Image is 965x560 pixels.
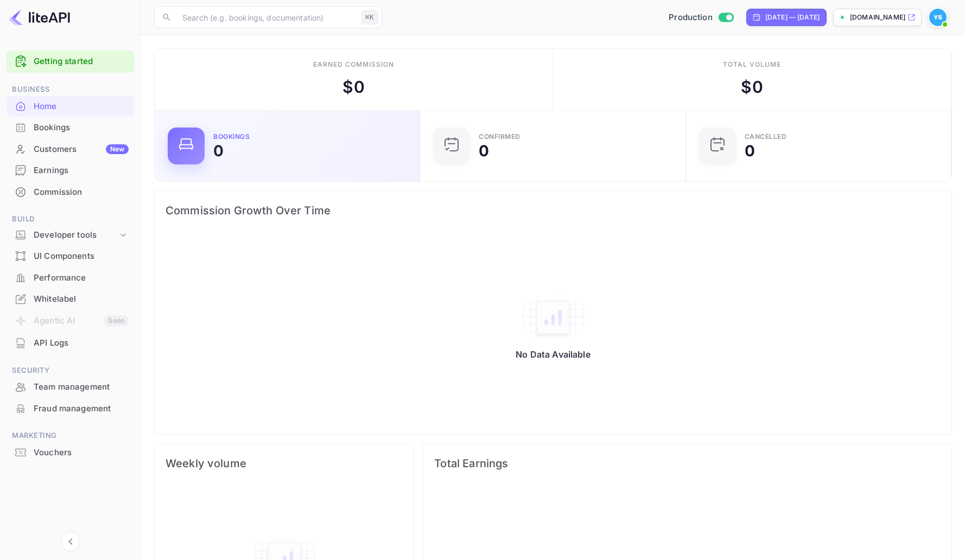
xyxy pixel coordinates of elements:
[929,9,947,26] img: Yasar Shehzad
[34,186,129,199] div: Commission
[213,133,250,140] div: Bookings
[7,246,134,266] a: UI Components
[765,12,820,22] div: [DATE] — [DATE]
[745,133,787,140] div: CANCELLED
[342,75,364,99] div: $ 0
[7,365,134,377] span: Security
[166,455,403,472] span: Weekly volume
[7,289,134,309] a: Whitelabel
[7,50,134,73] div: Getting started
[7,398,134,418] a: Fraud management
[745,143,755,158] div: 0
[7,268,134,288] a: Performance
[7,246,134,267] div: UI Components
[7,139,134,159] a: CustomersNew
[7,377,134,397] a: Team management
[723,60,781,69] div: Total volume
[34,122,129,134] div: Bookings
[34,55,129,68] a: Getting started
[7,117,134,137] a: Bookings
[7,213,134,225] span: Build
[106,144,129,154] div: New
[34,337,129,349] div: API Logs
[34,100,129,113] div: Home
[516,349,591,360] p: No Data Available
[7,160,134,180] a: Earnings
[7,96,134,117] div: Home
[34,250,129,263] div: UI Components
[7,96,134,116] a: Home
[9,9,70,26] img: LiteAPI logo
[7,377,134,398] div: Team management
[7,333,134,353] a: API Logs
[7,333,134,354] div: API Logs
[479,143,489,158] div: 0
[7,226,134,245] div: Developer tools
[7,84,134,96] span: Business
[34,143,129,156] div: Customers
[669,11,713,24] span: Production
[61,532,80,551] button: Collapse navigation
[213,143,224,158] div: 0
[34,447,129,459] div: Vouchers
[520,295,586,340] img: empty-state-table2.svg
[361,10,378,24] div: ⌘K
[479,133,520,140] div: Confirmed
[34,381,129,393] div: Team management
[7,442,134,462] a: Vouchers
[664,11,738,24] div: Switch to Sandbox mode
[7,398,134,419] div: Fraud management
[741,75,763,99] div: $ 0
[7,182,134,202] a: Commission
[34,293,129,306] div: Whitelabel
[7,117,134,138] div: Bookings
[34,272,129,284] div: Performance
[313,60,393,69] div: Earned commission
[7,430,134,442] span: Marketing
[7,160,134,181] div: Earnings
[850,12,905,22] p: [DOMAIN_NAME]
[7,268,134,289] div: Performance
[34,229,118,241] div: Developer tools
[7,182,134,203] div: Commission
[176,7,357,28] input: Search (e.g. bookings, documentation)
[7,442,134,463] div: Vouchers
[7,289,134,310] div: Whitelabel
[34,164,129,177] div: Earnings
[746,9,827,26] div: Click to change the date range period
[166,202,941,219] span: Commission Growth Over Time
[34,403,129,415] div: Fraud management
[7,139,134,160] div: CustomersNew
[434,455,941,472] span: Total Earnings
